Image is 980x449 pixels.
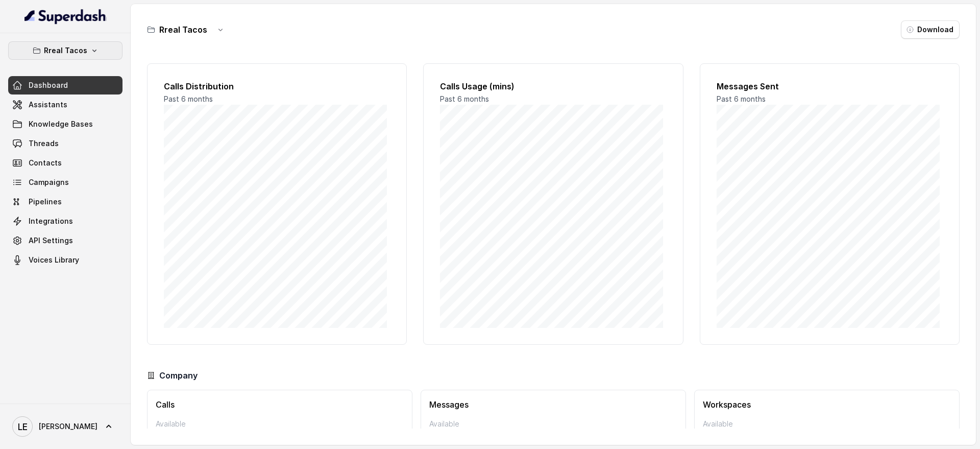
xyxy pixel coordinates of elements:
a: Threads [8,134,122,153]
span: Past 6 months [440,94,489,103]
h3: Rreal Tacos [159,23,207,36]
span: [PERSON_NAME] [39,421,97,432]
h2: Messages Sent [717,80,943,92]
span: Campaigns [29,177,69,187]
span: Threads [29,138,59,149]
button: Rreal Tacos [8,41,122,60]
span: Integrations [29,216,73,226]
img: light.svg [24,8,107,25]
span: Assistants [29,100,67,110]
p: Available [156,419,404,429]
h2: Calls Usage (mins) [440,80,666,92]
h3: Calls [156,398,404,411]
h3: Messages [429,398,677,411]
a: Knowledge Bases [8,115,122,133]
p: Rreal Tacos [44,44,87,57]
a: Assistants [8,96,122,114]
span: Contacts [29,158,62,168]
a: Voices Library [8,251,122,269]
span: Pipelines [29,197,62,207]
a: Dashboard [8,76,122,94]
span: Past 6 months [717,94,766,103]
h3: Workspaces [703,398,951,411]
p: Available [429,419,677,429]
a: API Settings [8,231,122,250]
span: Voices Library [29,255,79,265]
a: Pipelines [8,193,122,211]
a: Campaigns [8,173,122,192]
span: Dashboard [29,80,68,90]
p: Available [703,419,951,429]
a: Integrations [8,212,122,230]
h3: Company [159,369,198,382]
span: Past 6 months [164,94,213,103]
a: [PERSON_NAME] [8,412,122,441]
a: Contacts [8,154,122,172]
button: Download [901,20,960,39]
span: API Settings [29,235,73,246]
span: Knowledge Bases [29,119,93,129]
h2: Calls Distribution [164,80,390,92]
text: LE [18,421,28,432]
